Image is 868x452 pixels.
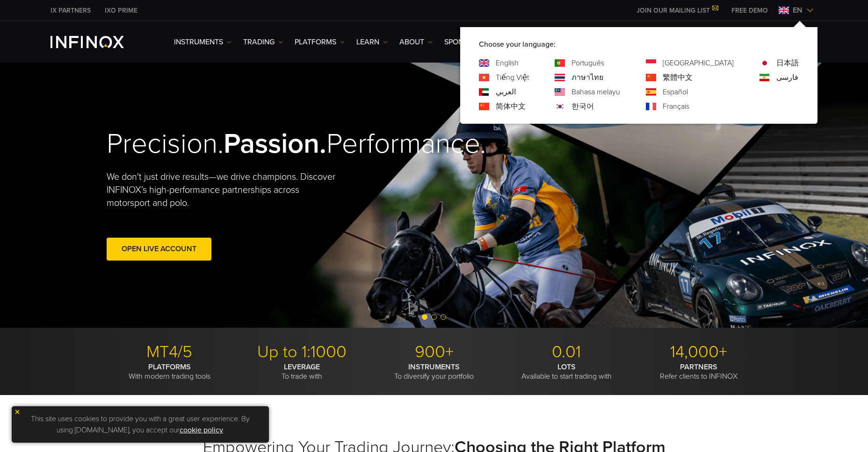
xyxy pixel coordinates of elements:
p: 900+ [371,342,497,362]
a: Instruments [174,36,231,48]
a: Language [663,86,688,98]
a: SPONSORSHIPS [444,36,498,48]
span: Go to slide 3 [441,314,446,320]
strong: Passion. [224,127,326,161]
span: en [789,5,806,16]
a: INFINOX [43,6,98,15]
h2: Precision. Performance. [107,127,401,161]
p: With modern trading tools [107,362,232,381]
strong: PARTNERS [680,362,717,372]
p: 14,000+ [636,342,761,362]
strong: LEVERAGE [284,362,320,372]
p: MT4/5 [107,342,232,362]
p: 0.01 [504,342,629,362]
p: To diversify your portfolio [371,362,497,381]
strong: INSTRUMENTS [408,362,460,372]
a: Language [571,57,604,69]
a: Language [496,57,519,69]
a: Language [496,72,529,83]
a: INFINOX MENU [724,6,775,15]
a: Language [571,72,603,83]
a: Language [496,86,516,98]
p: To trade with [239,362,364,381]
p: Up to 1:1000 [239,342,364,362]
a: INFINOX [98,6,145,15]
img: yellow close icon [14,409,21,415]
a: Learn [356,36,388,48]
a: Language [776,72,798,83]
a: JOIN OUR MAILING LIST [629,7,724,14]
a: TRADING [243,36,283,48]
a: Language [663,72,693,83]
a: Language [496,101,526,112]
p: Available to start trading with [504,362,629,381]
a: Language [571,101,594,112]
strong: LOTS [557,362,576,372]
a: Language [663,101,689,112]
strong: PLATFORMS [148,362,191,372]
a: ABOUT [399,36,433,48]
a: INFINOX Logo [51,36,146,48]
p: Choose your language: [479,39,799,50]
p: This site uses cookies to provide you with a great user experience. By using [DOMAIN_NAME], you a... [16,411,264,438]
a: Language [776,57,799,69]
p: Refer clients to INFINOX [636,362,761,381]
a: Language [663,57,734,69]
span: Go to slide 1 [422,314,427,320]
a: Language [571,86,620,98]
a: Open Live Account [107,238,211,261]
p: We don't just drive results—we drive champions. Discover INFINOX’s high-performance partnerships ... [107,170,342,210]
a: cookie policy [180,425,223,435]
a: PLATFORMS [295,36,345,48]
span: Go to slide 2 [431,314,437,320]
